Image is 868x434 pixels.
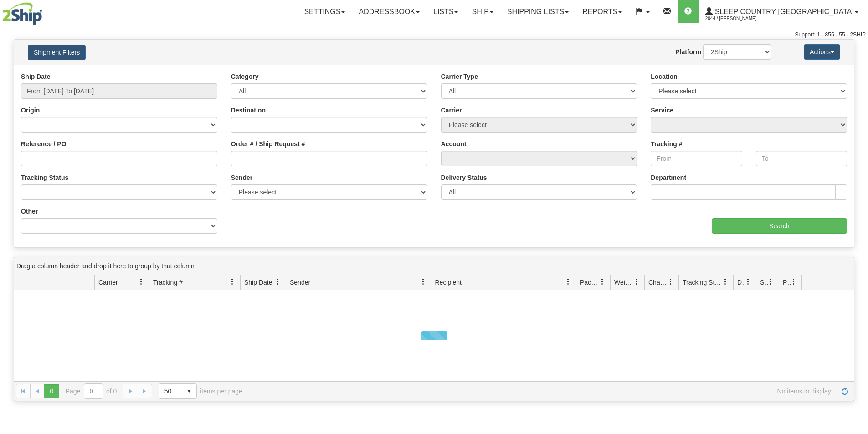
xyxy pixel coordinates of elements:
[663,274,678,290] a: Charge filter column settings
[651,173,686,182] label: Department
[737,278,745,287] span: Delivery Status
[270,274,286,290] a: Ship Date filter column settings
[255,388,831,395] span: No items to display
[705,14,774,23] span: 2044 / [PERSON_NAME]
[231,106,266,115] label: Destination
[712,218,847,234] input: Search
[756,151,847,166] input: To
[159,383,197,399] span: Page sizes drop down
[28,45,86,60] button: Shipment Filters
[441,106,462,115] label: Carrier
[763,274,779,290] a: Shipment Issues filter column settings
[14,257,854,275] div: grid grouping header
[416,274,431,290] a: Sender filter column settings
[500,0,575,23] a: Shipping lists
[231,173,252,182] label: Sender
[441,173,487,182] label: Delivery Status
[66,383,117,399] span: Page of 0
[352,0,426,23] a: Addressbook
[560,274,576,290] a: Recipient filter column settings
[614,278,633,287] span: Weight
[575,0,629,23] a: Reports
[159,383,242,399] span: items per page
[44,384,59,398] span: Page 0
[21,106,40,115] label: Origin
[164,387,176,396] span: 50
[713,8,854,15] span: Sleep Country [GEOGRAPHIC_DATA]
[629,274,644,290] a: Weight filter column settings
[651,106,673,115] label: Service
[580,278,599,287] span: Packages
[21,139,67,148] label: Reference / PO
[21,207,38,216] label: Other
[2,31,866,39] div: Support: 1 - 855 - 55 - 2SHIP
[718,274,733,290] a: Tracking Status filter column settings
[134,274,149,290] a: Carrier filter column settings
[465,0,500,23] a: Ship
[783,278,791,287] span: Pickup Status
[441,139,467,148] label: Account
[675,47,701,56] label: Platform
[699,0,865,23] a: Sleep Country [GEOGRAPHIC_DATA] 2044 / [PERSON_NAME]
[651,139,682,148] label: Tracking #
[595,274,610,290] a: Packages filter column settings
[651,72,677,81] label: Location
[244,278,272,287] span: Ship Date
[231,139,305,148] label: Order # / Ship Request #
[2,2,42,25] img: logo2044.jpg
[426,0,465,23] a: Lists
[648,278,668,287] span: Charge
[786,274,801,290] a: Pickup Status filter column settings
[231,72,259,81] label: Category
[21,173,68,182] label: Tracking Status
[837,384,852,398] a: Refresh
[441,72,478,81] label: Carrier Type
[804,44,840,60] button: Actions
[290,278,310,287] span: Sender
[153,278,183,287] span: Tracking #
[651,151,742,166] input: From
[297,0,352,23] a: Settings
[760,278,768,287] span: Shipment Issues
[225,274,240,290] a: Tracking # filter column settings
[740,274,756,290] a: Delivery Status filter column settings
[21,72,51,81] label: Ship Date
[683,278,722,287] span: Tracking Status
[182,384,196,398] span: select
[435,278,462,287] span: Recipient
[98,278,118,287] span: Carrier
